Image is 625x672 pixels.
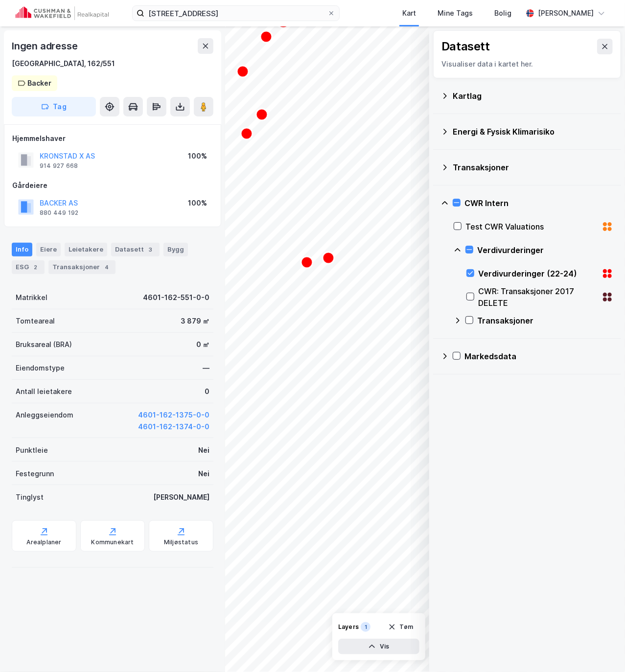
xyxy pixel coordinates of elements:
[36,243,61,256] div: Eiere
[40,209,78,217] div: 880 449 192
[16,468,54,480] div: Festegrunn
[323,252,334,264] div: Map marker
[16,491,44,503] div: Tinglyst
[138,409,209,421] button: 4601-162-1375-0-0
[494,7,511,19] div: Bolig
[26,538,61,546] div: Arealplaner
[576,625,625,672] iframe: Chat Widget
[31,262,41,272] div: 2
[237,66,249,77] div: Map marker
[12,58,115,70] div: [GEOGRAPHIC_DATA], 162/551
[12,97,96,116] button: Tag
[576,625,625,672] div: Kontrollprogram for chat
[181,315,209,327] div: 3 879 ㎡
[478,268,598,279] div: Verdivurderinger (22-24)
[256,109,268,120] div: Map marker
[144,6,327,21] input: Søk på adresse, matrikkel, gårdeiere, leietakere eller personer
[196,339,209,350] div: 0 ㎡
[338,623,359,631] div: Layers
[16,292,47,303] div: Matrikkel
[453,162,613,173] div: Transaksjoner
[276,12,291,28] div: Map marker
[198,444,209,456] div: Nei
[477,244,613,256] div: Verdivurderinger
[538,7,594,19] div: [PERSON_NAME]
[12,243,32,256] div: Info
[48,260,116,274] div: Transaksjoner
[441,58,613,70] div: Visualiser data i kartet her.
[338,639,419,654] button: Vis
[438,7,473,19] div: Mine Tags
[153,491,209,503] div: [PERSON_NAME]
[188,197,207,209] div: 100%
[464,350,613,362] div: Markedsdata
[205,386,209,397] div: 0
[441,39,490,54] div: Datasett
[91,538,134,546] div: Kommunekart
[203,362,209,374] div: —
[102,262,112,272] div: 4
[16,386,72,397] div: Antall leietakere
[164,538,198,546] div: Miljøstatus
[12,133,213,144] div: Hjemmelshaver
[301,256,313,268] div: Map marker
[188,150,207,162] div: 100%
[198,468,209,480] div: Nei
[16,6,109,20] img: cushman-wakefield-realkapital-logo.202ea83816669bd177139c58696a8fa1.svg
[163,243,188,256] div: Bygg
[16,339,72,350] div: Bruksareal (BRA)
[12,180,213,191] div: Gårdeiere
[402,7,416,19] div: Kart
[146,245,156,255] div: 3
[260,31,272,43] div: Map marker
[27,77,51,89] div: Backer
[138,421,209,433] button: 4601-162-1374-0-0
[12,260,45,274] div: ESG
[477,315,613,326] div: Transaksjoner
[16,315,55,327] div: Tomteareal
[361,622,370,632] div: 1
[464,197,613,209] div: CWR Intern
[453,126,613,138] div: Energi & Fysisk Klimarisiko
[16,362,65,374] div: Eiendomstype
[12,38,79,54] div: Ingen adresse
[453,90,613,102] div: Kartlag
[241,128,253,139] div: Map marker
[16,444,48,456] div: Punktleie
[478,285,598,309] div: CWR: Transaksjoner 2017 DELETE
[143,292,209,303] div: 4601-162-551-0-0
[111,243,160,256] div: Datasett
[16,409,73,421] div: Anleggseiendom
[382,619,419,635] button: Tøm
[40,162,78,170] div: 914 927 668
[465,221,598,232] div: Test CWR Valuations
[65,243,107,256] div: Leietakere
